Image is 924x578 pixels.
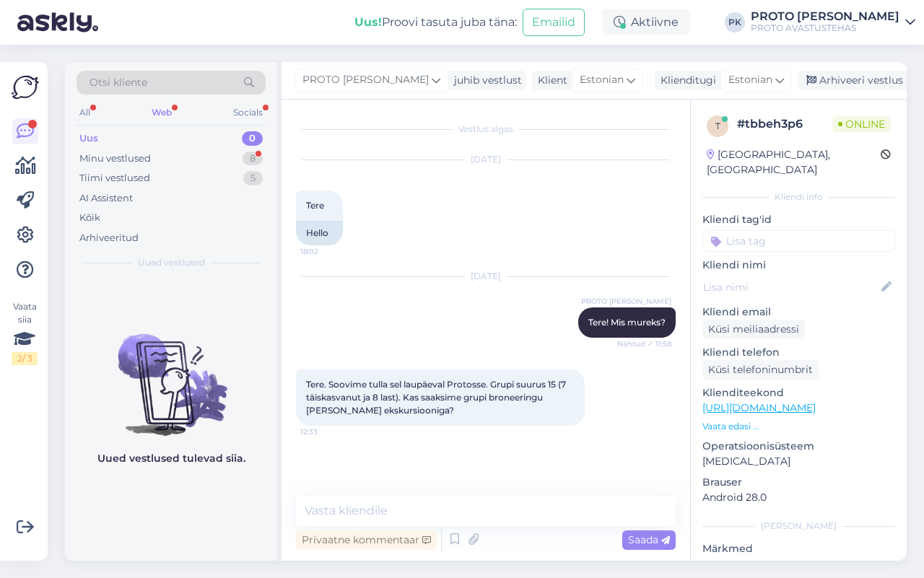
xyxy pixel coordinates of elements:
[448,73,522,88] div: juhib vestlust
[702,420,895,433] p: Vaata edasi ...
[702,454,895,469] p: [MEDICAL_DATA]
[354,14,517,31] div: Proovi tasuta juba täna:
[702,385,895,400] p: Klienditeekond
[798,71,909,90] div: Arhiveeri vestlus
[707,147,881,178] div: [GEOGRAPHIC_DATA], [GEOGRAPHIC_DATA]
[296,221,343,245] div: Hello
[728,72,772,88] span: Estonian
[302,72,429,88] span: PROTO [PERSON_NAME]
[77,103,93,122] div: All
[65,308,277,438] img: No chats
[90,75,147,90] span: Otsi kliente
[588,317,666,328] span: Tere! Mis mureks?
[702,258,895,273] p: Kliendi nimi
[751,11,915,34] a: PROTO [PERSON_NAME]PROTO AVASTUSTEHAS
[702,490,895,505] p: Android 28.0
[725,12,745,32] div: PK
[300,426,354,437] span: 12:33
[79,152,151,166] div: Minu vestlused
[702,230,895,252] input: Lisa tag
[702,541,895,556] p: Märkmed
[149,103,175,122] div: Web
[702,305,895,320] p: Kliendi email
[628,533,670,546] span: Saada
[523,9,585,36] button: Emailid
[751,11,899,22] div: PROTO [PERSON_NAME]
[602,9,690,35] div: Aktiivne
[79,191,133,206] div: AI Assistent
[296,123,676,136] div: Vestlus algas
[79,171,150,185] div: Tiimi vestlused
[702,439,895,454] p: Operatsioonisüsteem
[703,279,879,295] input: Lisa nimi
[617,338,671,349] span: Nähtud ✓ 11:58
[532,73,567,88] div: Klient
[832,116,891,132] span: Online
[354,15,382,29] b: Uus!
[300,246,354,257] span: 18:02
[230,103,266,122] div: Socials
[296,530,437,550] div: Privaatne kommentaar
[12,300,38,365] div: Vaata siia
[79,211,100,225] div: Kõik
[702,191,895,203] div: Kliendi info
[702,345,895,360] p: Kliendi telefon
[97,451,245,466] p: Uued vestlused tulevad siia.
[702,360,819,380] div: Küsi telefoninumbrit
[751,22,899,34] div: PROTO AVASTUSTEHAS
[737,115,832,133] div: # tbbeh3p6
[581,296,671,307] span: PROTO [PERSON_NAME]
[242,131,263,146] div: 0
[296,270,676,283] div: [DATE]
[138,256,205,269] span: Uued vestlused
[580,72,624,88] span: Estonian
[12,74,39,101] img: Askly Logo
[702,212,895,227] p: Kliendi tag'id
[12,352,38,365] div: 2 / 3
[306,379,568,416] span: Tere. Soovime tulla sel laupäeval Protosse. Grupi suurus 15 (7 täiskasvanut ja 8 last). Kas saaks...
[655,73,716,88] div: Klienditugi
[715,121,720,131] span: t
[243,152,263,166] div: 8
[702,320,805,339] div: Küsi meiliaadressi
[702,520,895,533] div: [PERSON_NAME]
[79,231,139,245] div: Arhiveeritud
[243,171,263,185] div: 5
[702,401,816,414] a: [URL][DOMAIN_NAME]
[306,200,324,211] span: Tere
[702,475,895,490] p: Brauser
[296,153,676,166] div: [DATE]
[79,131,98,146] div: Uus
